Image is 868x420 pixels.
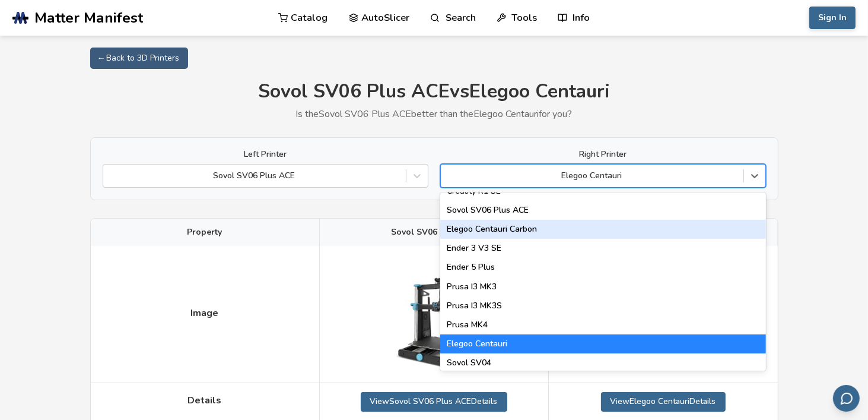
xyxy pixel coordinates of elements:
[809,7,856,29] button: Sign In
[90,81,778,103] h1: Sovol SV06 Plus ACE vs Elegoo Centauri
[440,201,766,220] div: Sovol SV06 Plus ACE
[187,228,222,237] span: Property
[191,308,219,318] span: Image
[361,392,507,411] a: ViewSovol SV06 Plus ACEDetails
[601,392,726,411] a: ViewElegoo CentauriDetails
[440,239,766,258] div: Ender 3 V3 SE
[440,220,766,239] div: Elegoo Centauri Carbon
[440,296,766,315] div: Prusa I3 MK3S
[188,395,222,406] span: Details
[440,334,766,353] div: Elegoo Centauri
[103,150,428,159] label: Left Printer
[440,315,766,334] div: Prusa MK4
[833,385,860,412] button: Send feedback via email
[440,150,766,159] label: Right Printer
[447,171,449,181] input: Elegoo CentauriAnycubic Kobra 2 PlusAnycubic Kobra 2Sovol SV08Creality HiAnkerMake M5CAnycubic Ko...
[90,48,188,69] a: ← Back to 3D Printers
[440,277,766,296] div: Prusa I3 MK3
[440,258,766,277] div: Ender 5 Plus
[440,353,766,372] div: Sovol SV04
[392,228,476,237] span: Sovol SV06 Plus ACE
[34,10,143,26] span: Matter Manifest
[90,109,778,119] p: Is the Sovol SV06 Plus ACE better than the Elegoo Centauri for you?
[374,255,493,374] img: Sovol SV06 Plus ACE
[109,171,112,181] input: Sovol SV06 Plus ACE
